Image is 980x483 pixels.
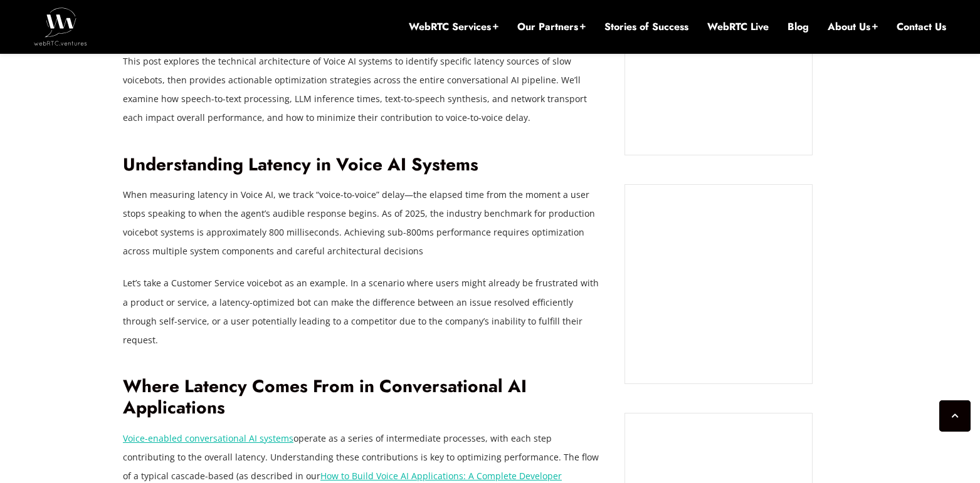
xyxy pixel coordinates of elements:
[788,20,809,34] a: Blog
[707,20,769,34] a: WebRTC Live
[123,376,606,419] h2: Where Latency Comes From in Conversational AI Applications
[638,197,799,371] iframe: Embedded CTA
[409,20,498,34] a: WebRTC Services
[123,52,606,127] p: This post explores the technical architecture of Voice AI systems to identify specific latency so...
[123,432,293,444] a: Voice-enabled conversational AI systems
[34,8,87,45] img: WebRTC.ventures
[123,274,606,349] p: Let’s take a Customer Service voicebot as an example. In a scenario where users might already be ...
[123,185,606,261] p: When measuring latency in Voice AI, we track “voice-to-voice” delay—the elapsed time from the mom...
[897,20,946,34] a: Contact Us
[517,20,586,34] a: Our Partners
[604,20,688,34] a: Stories of Success
[123,154,606,176] h2: Understanding Latency in Voice AI Systems
[828,20,878,34] a: About Us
